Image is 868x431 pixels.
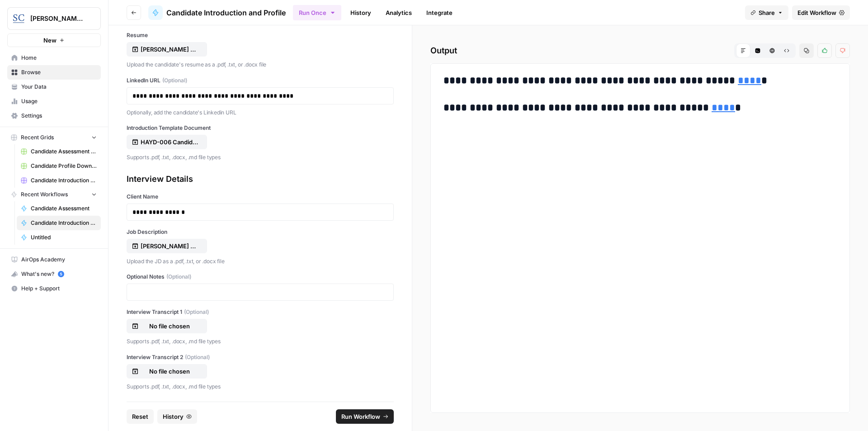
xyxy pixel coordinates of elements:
label: Introduction Template Document [127,124,394,132]
span: Run Workflow [341,412,380,421]
span: Candidate Assessment Download Sheet [31,147,97,156]
label: Client Name [127,193,394,201]
span: Home [21,54,97,62]
label: Resume [127,31,394,39]
p: HAYD-006 Candidate Introduction Template.docx [141,137,198,147]
span: [PERSON_NAME] [GEOGRAPHIC_DATA] [30,14,85,23]
span: Browse [21,68,97,76]
span: Settings [21,112,97,120]
span: (Optional) [166,273,191,281]
button: Share [745,5,788,20]
label: Interview Transcript 2 [127,353,394,361]
span: Candidate Assessment [31,204,97,213]
text: 5 [60,272,62,276]
p: No file chosen [141,322,198,331]
span: Share [759,8,775,17]
p: No file chosen [141,367,198,376]
a: Settings [7,109,101,123]
a: History [345,5,377,20]
button: Reset [127,409,154,424]
a: Candidate Introduction and Profile [148,5,286,20]
a: Your Data [7,80,101,94]
label: Optional Notes [127,273,394,281]
span: Candidate Profile Download Sheet [31,162,97,170]
button: Run Workflow [336,409,394,424]
button: Workspace: Stanton Chase Nashville [7,7,101,30]
a: Home [7,51,101,65]
a: Usage [7,94,101,109]
span: Help + Support [21,284,97,293]
p: Upload the JD as a .pdf, .txt, or .docx file [127,257,394,266]
span: Your Data [21,83,97,91]
label: Interview Transcript 1 [127,308,394,316]
a: Untitled [17,230,101,245]
p: Optionally, add the candidate's Linkedin URL [127,108,394,117]
span: Untitled [31,233,97,242]
span: Candidate Introduction Download Sheet [31,176,97,185]
span: Usage [21,97,97,105]
a: Candidate Introduction and Profile [17,216,101,230]
p: Upload the candidate's resume as a .pdf, .txt, or .docx file [127,60,394,69]
p: Supports .pdf, .txt, .docx, .md file types [127,337,394,346]
span: Recent Workflows [21,190,68,199]
button: What's new? 5 [7,267,101,281]
button: History [157,409,197,424]
span: History [163,412,184,421]
p: Supports .pdf, .txt, .docx, .md file types [127,153,394,162]
button: [PERSON_NAME] Exec. Director-Mission Critical Recruitment Profile.pdf [127,239,207,253]
button: Run Once [293,5,341,20]
span: Candidate Introduction and Profile [166,7,286,18]
a: Candidate Introduction Download Sheet [17,173,101,188]
p: [PERSON_NAME] Resume.pdf [141,45,198,54]
label: Job Description [127,228,394,236]
button: No file chosen [127,364,207,379]
span: Edit Workflow [797,8,836,17]
button: Help + Support [7,281,101,296]
a: 5 [58,271,64,277]
button: [PERSON_NAME] Resume.pdf [127,42,207,57]
span: (Optional) [184,308,209,316]
p: Supports .pdf, .txt, .docx, .md file types [127,382,394,391]
a: Candidate Assessment [17,201,101,216]
span: [URL][DOMAIN_NAME] [548,58,700,74]
a: Integrate [421,5,458,20]
button: New [7,33,101,47]
button: Recent Grids [7,131,101,144]
button: Recent Workflows [7,188,101,201]
span: Candidate Introduction and Profile [31,219,97,227]
a: AirOps Academy [7,252,101,267]
h2: Output [430,43,850,58]
button: No file chosen [127,319,207,333]
a: Candidate Assessment Download Sheet [17,144,101,159]
div: What's new? [8,267,100,281]
div: Interview Details [127,173,394,185]
a: Analytics [380,5,417,20]
span: (Optional) [162,76,187,85]
span: Reset [132,412,148,421]
span: Recent Grids [21,133,54,142]
span: AirOps Academy [21,256,97,264]
button: HAYD-006 Candidate Introduction Template.docx [127,135,207,149]
span: New [43,36,57,45]
p: [PERSON_NAME] Exec. Director-Mission Critical Recruitment Profile.pdf [141,242,198,251]
a: Edit Workflow [792,5,850,20]
img: Stanton Chase Nashville Logo [10,10,27,27]
a: Browse [7,65,101,80]
a: Candidate Profile Download Sheet [17,159,101,173]
span: (Optional) [185,353,210,361]
label: LinkedIn URL [127,76,394,85]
